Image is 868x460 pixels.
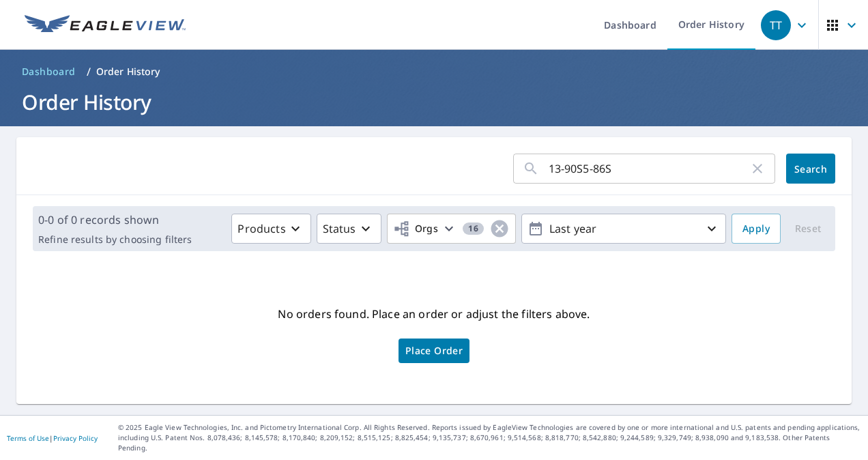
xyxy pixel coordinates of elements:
p: 0-0 of 0 records shown [38,212,192,228]
button: Apply [732,214,781,244]
button: Products [231,214,310,244]
span: Apply [742,220,770,238]
button: Search [786,154,835,184]
nav: breadcrumb [16,61,852,83]
span: 16 [463,224,484,233]
p: | [7,434,98,442]
a: Place Order [399,339,469,363]
h1: Order History [16,88,852,116]
a: Privacy Policy [53,433,98,443]
a: Dashboard [16,61,81,83]
span: Search [797,162,824,175]
button: Orgs16 [387,214,516,244]
span: Place Order [405,347,463,354]
span: Orgs [393,220,439,238]
p: No orders found. Place an order or adjust the filters above. [278,303,590,325]
a: Terms of Use [7,433,49,443]
span: Dashboard [22,65,76,78]
button: Last year [521,214,726,244]
div: TT [761,10,791,40]
button: Status [317,214,381,244]
p: Order History [96,65,160,78]
p: Status [323,220,356,237]
input: Address, Report #, Claim ID, etc. [549,149,749,188]
p: Refine results by choosing filters [38,233,192,246]
img: EV Logo [25,15,186,35]
p: © 2025 Eagle View Technologies, Inc. and Pictometry International Corp. All Rights Reserved. Repo... [118,422,861,453]
p: Last year [544,217,704,241]
li: / [87,63,91,80]
p: Products [237,220,285,237]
